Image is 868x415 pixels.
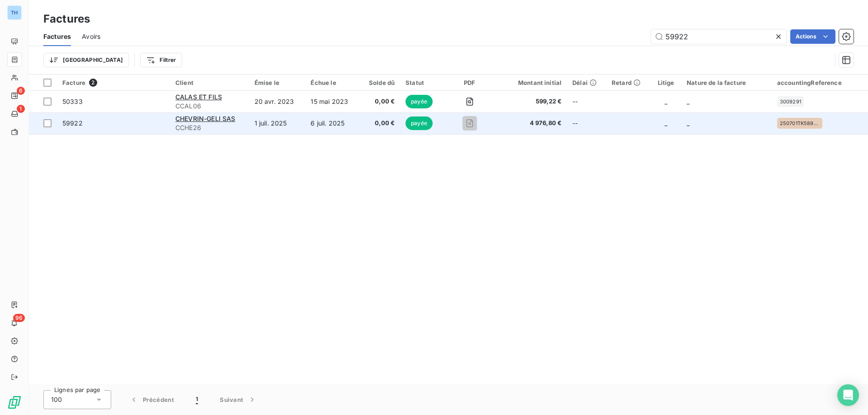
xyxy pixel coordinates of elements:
[118,390,185,409] button: Précédent
[82,32,100,41] span: Avoirs
[837,384,859,406] div: Open Intercom Messenger
[196,395,198,404] span: 1
[651,29,787,44] input: Rechercher
[62,98,83,105] span: 50333
[790,29,835,44] button: Actions
[687,79,766,86] div: Nature de la facture
[780,121,820,126] span: 250701TK58911NG
[7,89,21,103] a: 6
[780,99,801,104] span: 3009291
[687,98,689,105] span: _
[500,79,561,86] div: Montant initial
[365,79,395,86] div: Solde dû
[656,79,676,86] div: Litige
[665,98,667,105] span: _
[450,79,489,86] div: PDF
[43,53,129,67] button: [GEOGRAPHIC_DATA]
[687,119,689,127] span: _
[62,79,85,86] span: Facture
[311,79,354,86] div: Échue le
[175,93,222,101] span: CALAS ET FILS
[43,11,90,27] h3: Factures
[567,91,606,112] td: --
[7,5,22,20] div: TH
[500,119,561,128] span: 4 976,80 €
[175,79,244,86] div: Client
[89,79,97,87] span: 2
[51,395,62,404] span: 100
[406,95,433,108] span: payée
[175,115,235,122] span: CHEVRIN-GELI SAS
[175,123,244,132] span: CCHE26
[17,87,25,95] span: 6
[365,97,395,106] span: 0,00 €
[305,91,359,112] td: 15 mai 2023
[305,112,359,134] td: 6 juil. 2025
[665,119,667,127] span: _
[365,119,395,128] span: 0,00 €
[612,79,645,86] div: Retard
[249,91,306,112] td: 20 avr. 2023
[62,119,83,127] span: 59922
[572,79,601,86] div: Délai
[7,107,21,121] a: 1
[7,395,22,410] img: Logo LeanPay
[500,97,561,106] span: 599,22 €
[140,53,182,67] button: Filtrer
[777,79,863,86] div: accountingReference
[13,314,25,322] span: 96
[209,390,268,409] button: Suivant
[43,32,71,41] span: Factures
[185,390,209,409] button: 1
[255,79,300,86] div: Émise le
[567,112,606,134] td: --
[406,117,433,130] span: payée
[17,105,25,113] span: 1
[175,102,244,111] span: CCAL06
[249,112,306,134] td: 1 juil. 2025
[406,79,439,86] div: Statut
